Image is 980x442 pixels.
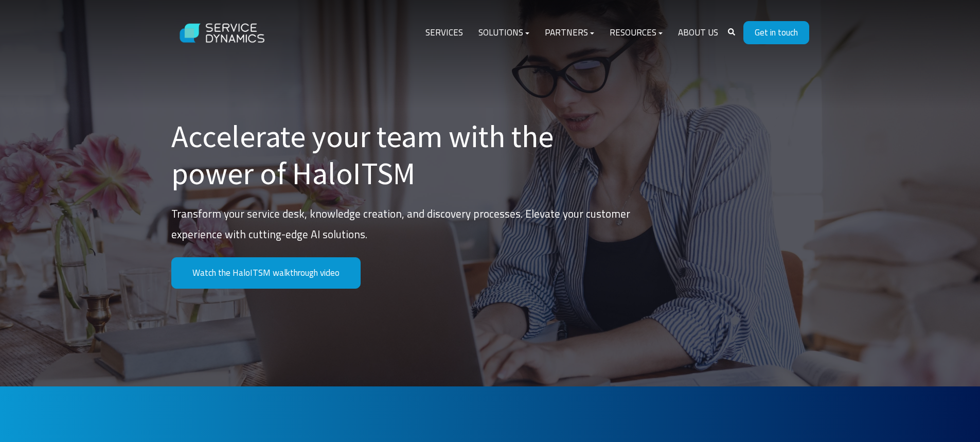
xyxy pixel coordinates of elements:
[171,204,639,245] p: Transform your service desk, knowledge creation, and discovery processes. Elevate your customer e...
[171,257,361,289] a: Watch the HaloITSM walkthrough video
[171,118,639,192] h1: Accelerate your team with the power of HaloITSM
[471,21,537,45] a: Solutions
[602,21,670,45] a: Resources
[670,21,726,45] a: About Us
[418,21,471,45] a: Services
[418,21,726,45] div: Navigation Menu
[743,21,809,44] a: Get in touch
[537,21,602,45] a: Partners
[171,13,274,53] img: Service Dynamics Logo - White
